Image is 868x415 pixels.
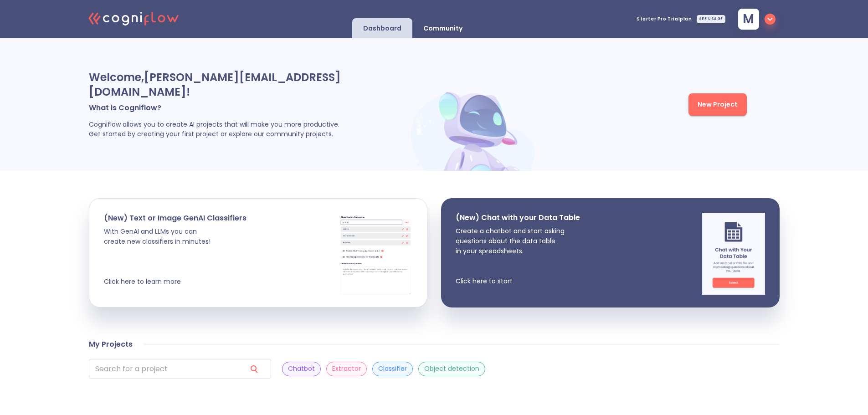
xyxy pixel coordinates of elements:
[424,364,479,373] p: Object detection
[288,364,315,373] p: Chatbot
[89,359,239,379] input: search
[89,120,408,139] p: Cogniflow allows you to create AI projects that will make you more productive. Get started by cre...
[104,226,247,287] p: With GenAI and LLMs you can create new classifiers in minutes! Click here to learn more
[702,213,765,295] img: chat img
[743,13,754,26] span: m
[89,70,408,99] p: Welcome, [PERSON_NAME][EMAIL_ADDRESS][DOMAIN_NAME] !
[408,84,540,171] img: header robot
[332,364,361,373] p: Extractor
[423,24,462,33] p: Community
[688,93,747,116] button: New Project
[378,364,407,373] p: Classifier
[731,6,779,32] button: m
[104,213,247,223] p: (New) Text or Image GenAI Classifiers
[89,340,133,349] h4: My Projects
[339,213,412,295] img: cards stack img
[363,24,401,33] p: Dashboard
[698,99,738,110] span: New Project
[456,226,580,286] p: Create a chatbot and start asking questions about the data table in your spreadsheets. Click here...
[637,17,692,21] span: Starter Pro Trial plan
[89,103,408,113] p: What is Cogniflow?
[456,213,580,222] p: (New) Chat with your Data Table
[697,15,725,23] div: SEE USAGE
